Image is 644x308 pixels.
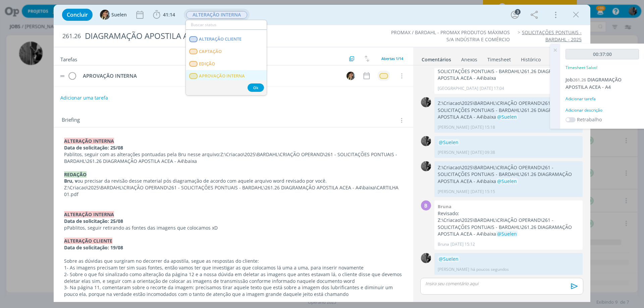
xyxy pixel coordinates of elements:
[100,10,110,20] img: S
[515,9,521,15] div: 3
[62,33,81,40] span: 261.26
[497,178,517,184] span: @Suelen
[566,76,622,90] a: Job261.26DIAGRAMAÇÃO APOSTILA ACEA - A4
[421,97,431,107] img: P
[438,100,579,120] p: Z:\Criacao\2025\BARDAHL\CRIAÇÃO OPERAND\261 - SOLICITAÇÕES PONTUAIS - BARDAHL\261.26 DIAGRAMAÇÃO ...
[566,76,622,90] span: DIAGRAMAÇÃO APOSTILA ACEA - A4
[438,164,579,185] p: Z:\Criacao\2025\BARDAHL\CRIAÇÃO OPERAND\261 - SOLICITAÇÕES PONTUAIS - BARDAHL\261.26 DIAGRAMAÇÃO ...
[186,20,267,29] input: Buscar status
[450,241,475,247] span: [DATE] 15:12
[365,56,369,62] img: arrow-down-up.svg
[522,29,582,42] a: SOLICITAÇÕES PONTUAIS - BARDAHL - 2025
[521,53,541,63] a: Histórico
[199,37,241,42] span: ALTERAÇÃO CLIENTE
[461,56,477,63] div: Anexos
[438,189,469,195] p: [PERSON_NAME]
[497,231,517,237] span: @Suelen
[471,266,509,272] span: há poucos segundos
[438,203,451,209] b: Bruna
[64,218,123,224] strong: Data de solicitação: 25/08
[199,61,215,67] span: EDIÇÃO
[509,9,520,20] button: 3
[199,49,222,54] span: CAPTAÇÃO
[566,107,639,113] div: Adicionar descrição
[346,72,355,80] img: S
[64,144,123,151] strong: Data de solicitação: 25/08
[471,124,495,130] span: [DATE] 15:18
[381,56,403,61] span: Abertas 1/14
[566,65,597,71] p: Timesheet Salvo!
[185,20,267,96] ul: ALTERAÇÃO INTERNA
[64,258,403,264] p: Sobre as dúvidas que surgiram no decorrer da apostila, segue as respostas do cliente:
[186,11,247,19] span: ALTERAÇÃO INTERNA
[60,92,108,104] button: Adicionar uma tarefa
[248,83,264,92] button: Ok
[62,9,93,21] button: Concluir
[438,124,469,130] p: [PERSON_NAME]
[67,12,88,17] span: Concluir
[573,77,586,83] span: 261.26
[54,5,590,302] div: dialog
[111,12,127,17] span: Suelen
[471,189,495,195] span: [DATE] 15:15
[62,116,80,125] span: Briefing
[64,151,398,164] span: Z:\Criacao\2025\BARDAHL\CRIAÇÃO OPERAND\261 - SOLICITAÇÕES PONTUAIS - BARDAHL\261.26 DIAGRAMAÇÃO ...
[64,138,114,144] strong: ALTERAÇÃO INTERNA
[439,256,459,262] span: @Suelen
[497,114,517,120] span: @Suelen
[439,139,459,145] span: @Suelen
[438,241,449,247] p: Bruna
[438,85,478,91] p: [GEOGRAPHIC_DATA]
[421,161,431,171] img: P
[577,116,602,123] label: Retrabalho
[438,217,579,237] p: Z:\Criacao\2025\BARDAHL\CRIAÇÃO OPERAND\261 - SOLICITAÇÕES PONTUAIS - BARDAHL\261.26 DIAGRAMAÇÃO ...
[60,55,77,63] span: Tarefas
[421,200,431,210] div: B
[64,271,403,285] p: 2- Sobre o que foi sinalizado como alteração da página 12 e a nossa dúvida em deletar as imagens ...
[64,178,403,184] p: ou precisar da revisão desse material pós diagramação de acordo com aquele arquivo word revisado ...
[64,184,403,198] p: Z:\Criacao\2025\BARDAHL\CRIAÇÃO OPERAND\261 - SOLICITAÇÕES PONTUAIS - BARDAHL\261.26 DIAGRAMAÇÃO ...
[163,11,175,18] span: 41:14
[64,225,403,231] p: pPablitos, seguir retirando as fontes das imagens que colocamos xD
[186,11,248,19] button: ALTERAÇÃO INTERNA
[421,53,451,63] a: Comentários
[64,284,403,298] p: 3- Na página 11, comentaram sobre o recorte da imagem: precisamos tirar aquele texto que está sob...
[151,9,177,20] button: 41:14
[80,72,340,80] div: APROVAÇÃO INTERNA
[64,178,77,184] strong: Bru, v
[199,73,245,79] span: APROVAÇÃO INTERNA
[64,171,87,178] strong: REDAÇÃO
[438,210,579,217] p: Revisado:
[64,211,114,218] strong: ALTERAÇÃO INTERNA
[60,75,65,77] img: drag-icon.svg
[64,264,403,271] p: 1- As imagens precisam ter sim suas fontes, então vamos ter que investigar as que colocamos lá um...
[421,136,431,146] img: P
[345,71,356,81] button: S
[480,85,504,91] span: [DATE] 17:04
[64,238,112,244] strong: ALTERAÇÃO CLIENTE
[391,29,510,42] a: PROMAX / BARDAHL - PROMAX PRODUTOS MÁXIMOS S/A INDÚSTRIA E COMÉRCIO
[566,96,639,102] div: Adicionar tarefa
[421,253,431,263] img: P
[438,61,579,81] p: Z:\Criacao\2025\BARDAHL\CRIAÇÃO OPERAND\261 - SOLICITAÇÕES PONTUAIS - BARDAHL\261.26 DIAGRAMAÇÃO ...
[471,149,495,156] span: [DATE] 09:38
[64,244,123,251] strong: Data de solicitação: 19/08
[487,53,511,63] a: Timesheet
[438,149,469,156] p: [PERSON_NAME]
[100,10,127,20] button: SSuelen
[438,266,469,272] p: [PERSON_NAME]
[64,151,403,165] p: Pablitos, seguir com as alterações pontuadas pela Bru nesse arquivo:
[82,28,363,44] div: DIAGRAMAÇÃO APOSTILA ACEA - A4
